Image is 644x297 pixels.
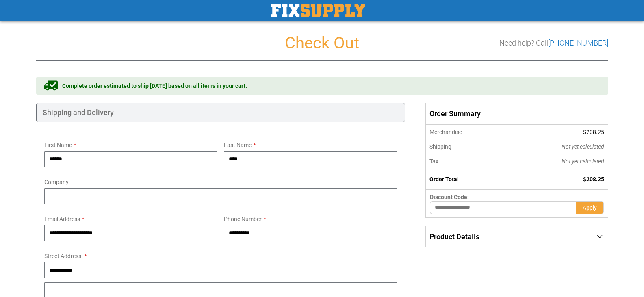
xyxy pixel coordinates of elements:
[62,82,247,90] span: Complete order estimated to ship [DATE] based on all items in your cart.
[224,216,262,222] span: Phone Number
[499,39,608,47] h3: Need help? Call
[562,158,604,165] span: Not yet calculated
[44,253,81,259] span: Street Address
[44,179,69,185] span: Company
[425,103,608,125] span: Order Summary
[224,142,252,148] span: Last Name
[583,176,604,182] span: $208.25
[426,125,507,139] th: Merchandise
[576,201,604,214] button: Apply
[36,34,608,52] h1: Check Out
[426,154,507,169] th: Tax
[429,232,479,241] span: Product Details
[36,103,405,122] div: Shipping and Delivery
[583,129,604,135] span: $208.25
[430,194,469,200] span: Discount Code:
[562,143,604,150] span: Not yet calculated
[429,143,451,150] span: Shipping
[44,216,80,222] span: Email Address
[44,142,72,148] span: First Name
[429,176,459,182] strong: Order Total
[271,4,365,17] img: Fix Industrial Supply
[271,4,365,17] a: store logo
[583,204,597,211] span: Apply
[548,39,608,47] a: [PHONE_NUMBER]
